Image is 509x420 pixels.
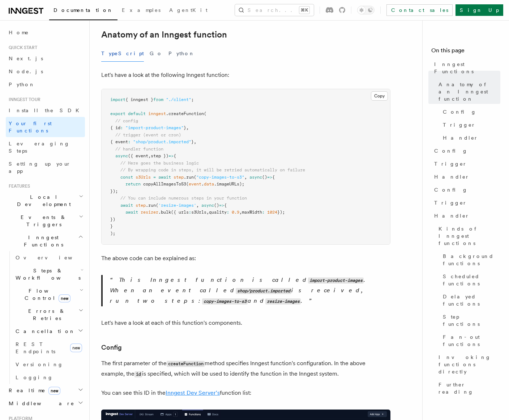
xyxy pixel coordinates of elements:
a: Step functions [440,310,500,331]
span: await [125,210,138,215]
span: .createFunction [166,111,204,116]
span: : [262,210,265,215]
a: Inngest Dev Server's [166,389,220,396]
a: Documentation [49,2,117,20]
span: Local Development [6,193,79,208]
span: ( [186,181,189,187]
a: AgentKit [165,2,212,19]
span: Examples [122,7,161,13]
a: Logging [13,371,85,384]
span: REST Endpoints [16,341,55,354]
span: AgentKit [169,7,208,13]
span: : [120,125,123,130]
button: Errors & Retries [13,305,85,325]
span: Logging [16,375,53,380]
span: await [158,175,171,180]
span: : [189,210,191,215]
span: , [186,125,189,130]
span: step }) [151,153,168,158]
a: Versioning [13,358,85,371]
span: Cancellation [13,328,75,335]
span: Steps & Workflows [13,267,81,281]
button: Toggle dark mode [357,6,375,14]
span: .imageURLs); [214,181,244,187]
span: Leveraging Steps [9,141,70,154]
a: Delayed functions [440,290,500,310]
button: Go [150,45,163,62]
button: Flow Controlnew [13,284,85,305]
span: new [59,294,70,302]
span: , [206,210,209,215]
span: Config [434,147,468,154]
a: Handler [431,209,500,222]
span: Delayed functions [443,293,500,307]
span: Handler [434,212,470,219]
span: Setting up your app [9,161,71,174]
span: ; [191,97,194,102]
span: s3Urls [191,210,206,215]
span: // trigger (event or cron) [115,132,181,137]
a: Kinds of Inngest functions [436,222,500,250]
span: }); [277,210,285,215]
code: shop/product.imported [236,288,291,294]
span: "shop/product.imported" [133,139,191,144]
span: => [267,175,272,180]
span: Trigger [434,160,467,167]
button: TypeScript [101,45,144,62]
span: maxWidth [242,210,262,215]
a: Home [6,26,85,39]
span: return [125,181,141,187]
a: Config [431,183,500,196]
span: => [168,153,174,158]
a: Config [431,144,500,157]
h4: On this page [431,46,500,58]
span: Python [9,82,35,87]
a: Anatomy of an Inngest function [436,78,500,105]
a: Next.js [6,52,85,65]
span: async [115,153,128,158]
a: Install the SDK [6,104,85,117]
span: Trigger [434,199,467,206]
span: { [272,175,275,180]
span: } [110,224,113,229]
span: : [128,139,131,144]
span: { inngest } [125,97,153,102]
div: Inngest Functions [6,251,85,384]
span: Kinds of Inngest functions [439,225,500,247]
a: Node.js [6,65,85,78]
button: Copy [371,91,388,101]
span: ( [194,175,196,180]
span: Install the SDK [9,108,84,113]
span: Overview [16,255,90,261]
span: Anatomy of an Inngest function [439,81,500,102]
span: data [204,181,214,187]
button: Python [168,45,195,62]
button: Middleware [6,397,85,410]
span: resizer [141,210,158,215]
span: Step functions [443,313,500,328]
a: Leveraging Steps [6,137,85,157]
span: Features [6,183,30,189]
span: Config [443,108,476,115]
p: This Inngest function is called . When an event called is received, run two steps: and . [110,275,390,306]
span: from [153,97,163,102]
button: Cancellation [13,325,85,338]
span: // config [115,118,138,123]
a: Sign Up [455,4,503,16]
span: () [262,175,267,180]
span: // By wrapping code in steps, it will be retried automatically on failure [120,167,305,172]
span: "copy-images-to-s3" [196,175,244,180]
span: // Here goes the business logic [120,161,199,166]
span: await [120,203,133,208]
span: { event [110,139,128,144]
a: Further reading [436,378,500,398]
span: = [153,175,156,180]
span: 1024 [267,210,277,215]
span: Trigger [443,121,476,128]
button: Inngest Functions [6,231,85,251]
span: Events & Triggers [6,214,79,228]
span: async [249,175,262,180]
span: // You can include numerous steps in your function [120,196,247,201]
a: Trigger [431,157,500,170]
a: Setting up your app [6,157,85,178]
